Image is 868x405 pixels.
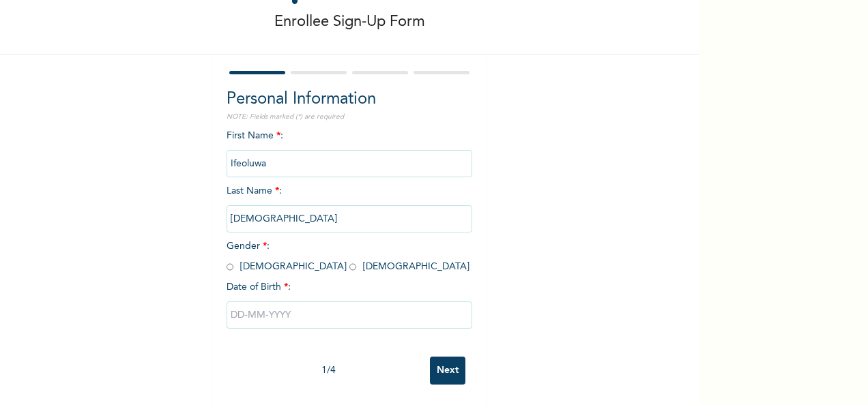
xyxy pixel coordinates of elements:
span: Date of Birth : [227,280,291,295]
span: Last Name : [227,186,472,224]
h2: Personal Information [227,87,472,112]
input: Next [430,357,465,385]
span: Gender : [DEMOGRAPHIC_DATA] [DEMOGRAPHIC_DATA] [227,241,469,271]
p: NOTE: Fields marked (*) are required [227,112,472,122]
span: First Name : [227,131,472,168]
div: 1 / 4 [227,363,430,378]
input: DD-MM-YYYY [227,301,472,329]
input: Enter your first name [227,150,472,177]
p: Enrollee Sign-Up Form [274,11,425,33]
input: Enter your last name [227,205,472,232]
